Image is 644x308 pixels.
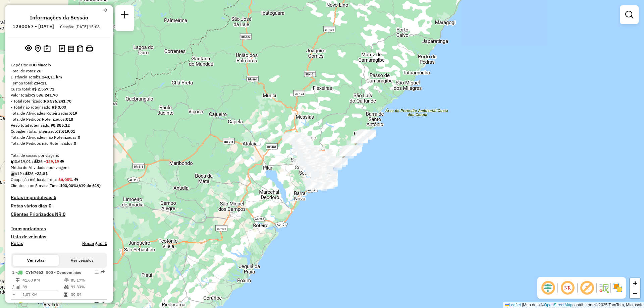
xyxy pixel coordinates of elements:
[11,211,107,217] h4: Clientes Priorizados NR:
[11,140,107,146] div: Total de Pedidos não Roteirizados:
[74,178,78,182] em: Média calculada utilizando a maior ocupação (%Peso ou %Cubagem) de cada rota da sessão. Rotas cro...
[11,92,107,98] div: Valor total:
[11,195,107,200] h4: Rotas improdutivas:
[37,68,41,73] strong: 26
[11,62,107,68] div: Depósito:
[318,149,326,158] img: FAD CDD Maceio
[612,283,623,293] img: Exibir/Ocultar setores
[63,211,65,217] strong: 0
[318,149,326,158] img: CDD Maceio
[579,280,595,296] span: Exibir rótulo
[70,284,104,290] td: 91,33%
[11,104,107,110] div: - Total não roteirizado:
[11,165,107,171] div: Média de Atividades por viagem:
[70,291,104,298] td: 09:04
[104,6,107,14] a: Clique aqui para minimizar o painel
[503,302,644,308] div: Map data © contributors,© 2025 TomTom, Microsoft
[54,194,56,200] strong: 5
[13,255,59,266] button: Ver rotas
[44,99,71,104] strong: R$ 536.241,78
[12,23,54,29] h6: 1280067 - [DATE]
[59,255,105,266] button: Ver veículos
[24,43,33,54] button: Exibir sessão original
[16,278,20,282] i: Distância Total
[85,44,94,54] button: Imprimir Rotas
[32,86,54,91] strong: R$ 2.557,72
[33,44,42,54] button: Centralizar mapa no depósito ou ponto de apoio
[64,293,67,297] i: Tempo total em rota
[11,86,107,92] div: Custo total:
[11,116,107,122] div: Total de Pedidos Roteirizados:
[11,226,107,232] h4: Transportadoras
[43,270,81,275] span: | 800 - Condomínios
[70,277,104,284] td: 85,17%
[633,289,637,297] span: −
[22,291,64,298] td: 1,07 KM
[540,280,556,296] span: Ocultar deslocamento
[12,291,15,298] td: =
[11,241,23,246] a: Rotas
[64,278,69,282] i: % de utilização do peso
[57,44,66,54] button: Logs desbloquear sessão
[11,98,107,104] div: - Total roteirizado:
[623,8,636,21] a: Exibir filtros
[49,203,51,209] strong: 0
[630,288,640,298] a: Zoom out
[317,148,326,157] img: UDC zumpy
[82,241,107,246] h4: Recargas: 0
[66,117,73,122] strong: 818
[25,270,43,275] span: CYN7662
[12,284,15,290] td: /
[52,105,66,110] strong: R$ 0,00
[57,24,102,30] div: Criação: [DATE] 15:08
[95,270,99,274] em: Opções
[30,14,88,21] h4: Informações da Sessão
[95,302,99,306] em: Opções
[630,278,640,288] a: Zoom in
[58,129,75,134] strong: 3.619,01
[38,74,62,79] strong: 1.240,11 km
[11,234,107,240] h4: Lista de veículos
[29,62,51,67] strong: CDD Maceio
[11,110,107,116] div: Total de Atividades Roteirizadas:
[559,280,576,296] span: Ocultar NR
[11,74,107,80] div: Distância Total:
[11,160,15,164] i: Cubagem total roteirizado
[11,68,107,74] div: Total de rotas:
[30,93,58,98] strong: R$ 536.241,78
[37,171,48,176] strong: 23,81
[633,279,637,287] span: +
[64,285,69,289] i: % de utilização da cubagem
[11,134,107,140] div: Total de Atividades não Roteirizadas:
[16,285,20,289] i: Total de Atividades
[25,301,43,306] span: QYD5300
[75,44,85,54] button: Visualizar Romaneio
[11,152,107,159] div: Total de caixas por viagem:
[51,123,70,128] strong: 98.385,12
[11,80,107,86] div: Tempo total:
[118,8,131,23] a: Nova sessão e pesquisa
[12,270,81,275] span: 1 -
[58,177,73,182] strong: 66,08%
[42,44,52,54] button: Painel de Sugestão
[11,183,60,188] span: Clientes com Service Time:
[60,183,77,188] strong: 100,00%
[101,302,105,306] em: Rota exportada
[11,172,15,176] i: Total de Atividades
[77,183,101,188] strong: (619 de 619)
[78,135,80,140] strong: 0
[34,80,47,85] strong: 214:21
[46,159,59,164] strong: 139,19
[101,270,105,274] em: Rota exportada
[598,283,609,293] img: Fluxo de ruas
[70,111,77,116] strong: 619
[505,303,521,307] a: Leaflet
[522,303,523,307] span: |
[11,159,107,165] div: 3.619,01 / 26 =
[544,303,573,307] a: OpenStreetMap
[74,141,76,146] strong: 0
[22,284,64,290] td: 39
[11,128,107,134] div: Cubagem total roteirizado:
[22,277,64,284] td: 41,60 KM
